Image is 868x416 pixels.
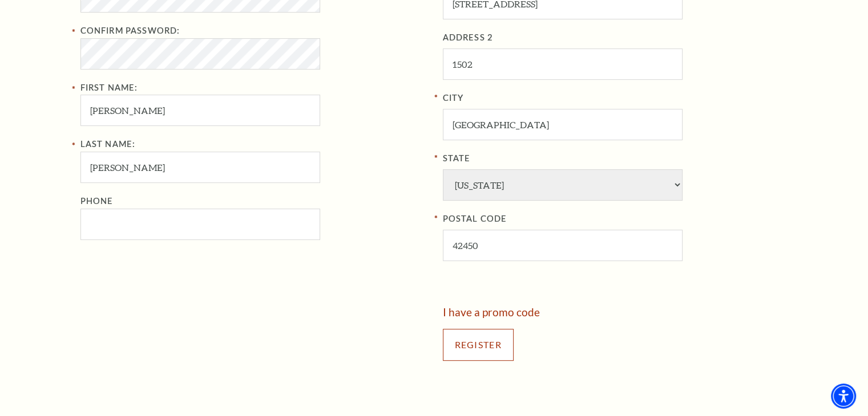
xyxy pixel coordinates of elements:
[80,83,138,92] label: First Name:
[443,48,683,80] input: ADDRESS 2
[80,196,114,206] label: Phone
[80,139,136,149] label: Last Name:
[443,109,683,140] input: City
[443,329,514,361] input: Submit button
[443,31,788,45] label: ADDRESS 2
[443,305,540,319] a: I have a promo code
[443,152,788,166] label: State
[831,384,856,409] div: Accessibility Menu
[443,91,788,105] label: City
[443,212,788,226] label: POSTAL CODE
[443,230,683,261] input: POSTAL CODE
[80,26,180,35] label: Confirm Password:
